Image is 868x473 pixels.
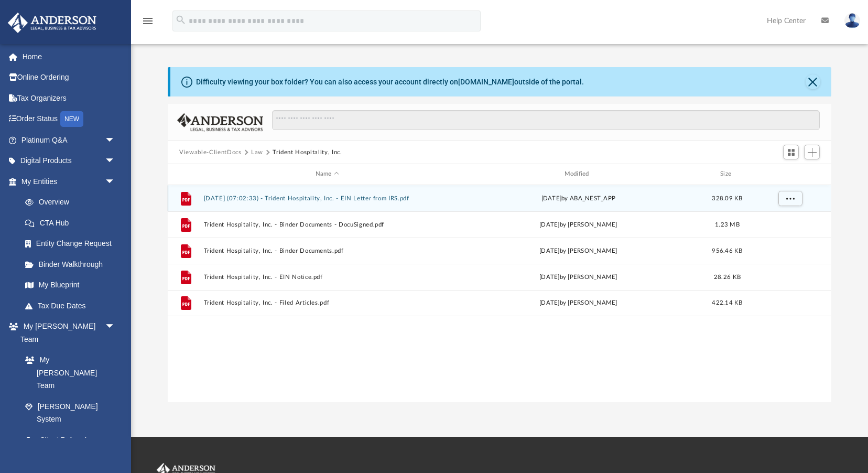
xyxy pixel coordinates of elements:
[7,46,131,67] a: Home
[707,169,748,179] div: Size
[204,299,451,306] button: Trident Hospitality, Inc. - Filed Articles.pdf
[7,109,131,130] a: Order StatusNEW
[15,350,121,396] a: My [PERSON_NAME] Team
[753,169,827,179] div: id
[172,169,199,179] div: id
[778,190,802,206] button: More options
[455,193,702,203] div: [DATE] by ABA_NEST_APP
[806,74,820,89] button: Close
[204,221,451,228] button: Trident Hospitality, Inc. - Binder Documents - DocuSigned.pdf
[5,13,100,33] img: Anderson Advisors Platinum Portal
[272,110,820,130] input: Search files and folders
[7,150,131,171] a: Digital Productsarrow_drop_down
[712,300,743,306] span: 422.14 KB
[15,429,126,450] a: Client Referrals
[455,246,702,255] div: [DATE] by [PERSON_NAME]
[844,13,860,28] img: User Pic
[15,254,131,275] a: Binder Walkthrough
[60,111,83,127] div: NEW
[204,274,451,281] button: Trident Hospitality, Inc. - EIN Notice.pdf
[15,212,131,233] a: CTA Hub
[105,316,126,338] span: arrow_drop_down
[804,145,820,159] button: Add
[204,195,451,202] button: [DATE] (07:02:33) - Trident Hospitality, Inc. - EIN Letter from IRS.pdf
[712,195,743,201] span: 328.09 KB
[7,130,131,150] a: Platinum Q&Aarrow_drop_down
[714,274,741,279] span: 28.26 KB
[7,171,131,192] a: My Entitiesarrow_drop_down
[203,169,450,179] div: Name
[712,248,743,253] span: 956.46 KB
[175,14,187,26] i: search
[455,220,702,229] div: [DATE] by [PERSON_NAME]
[455,298,702,308] div: [DATE] by [PERSON_NAME]
[105,150,126,172] span: arrow_drop_down
[715,221,740,227] span: 1.23 MB
[15,295,131,316] a: Tax Due Dates
[455,272,702,282] div: [DATE] by [PERSON_NAME]
[7,88,131,109] a: Tax Organizers
[142,20,154,27] a: menu
[7,316,126,350] a: My [PERSON_NAME] Teamarrow_drop_down
[15,192,131,213] a: Overview
[142,15,154,27] i: menu
[105,130,126,151] span: arrow_drop_down
[15,275,126,296] a: My Blueprint
[204,248,451,254] button: Trident Hospitality, Inc. - Binder Documents.pdf
[196,77,584,88] div: Difficulty viewing your box folder? You can also access your account directly on outside of the p...
[15,396,126,429] a: [PERSON_NAME] System
[251,148,263,157] button: Law
[15,233,131,254] a: Entity Change Request
[7,67,131,88] a: Online Ordering
[455,169,702,179] div: Modified
[458,78,514,86] a: [DOMAIN_NAME]
[273,148,342,157] button: Trident Hospitality, Inc.
[179,148,241,157] button: Viewable-ClientDocs
[168,185,831,403] div: grid
[105,171,126,192] span: arrow_drop_down
[783,145,799,159] button: Switch to Grid View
